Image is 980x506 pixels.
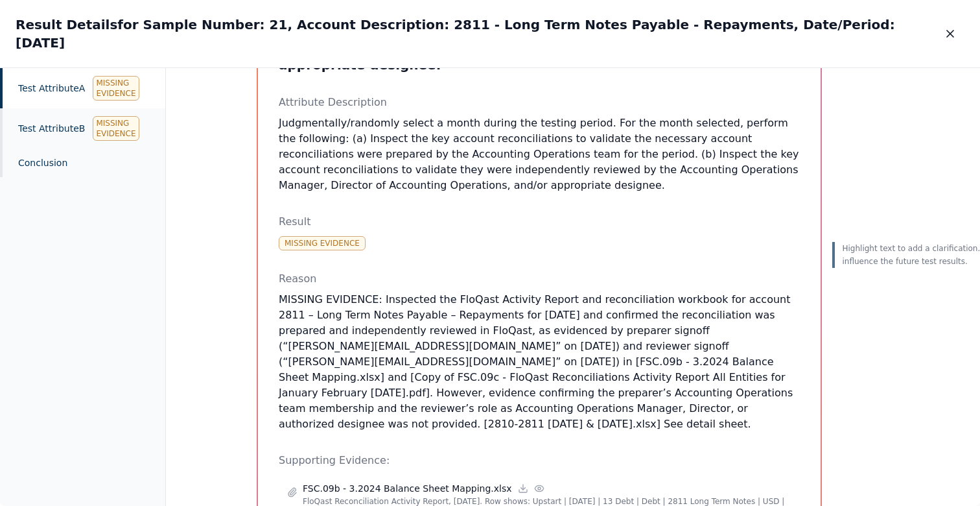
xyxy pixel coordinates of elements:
div: Missing Evidence [279,236,366,250]
div: Missing Evidence [93,76,139,101]
h2: Result Details for Sample Number: 21, Account Description: 2811 - Long Term Notes Payable - Repay... [16,16,936,52]
a: [PERSON_NAME][EMAIL_ADDRESS][DOMAIN_NAME] [288,340,556,352]
a: [PERSON_NAME][EMAIL_ADDRESS][DOMAIN_NAME] [288,355,556,368]
p: Supporting Evidence: [279,453,800,468]
p: Attribute Description [279,95,800,110]
p: Judgmentally/randomly select a month during the testing period. For the month selected, perform t... [279,115,800,193]
a: Download file [517,483,529,494]
p: Reason [279,271,800,287]
p: FSC.09b - 3.2024 Balance Sheet Mapping.xlsx [303,482,512,495]
p: MISSING EVIDENCE: Inspected the FloQast Activity Report and reconciliation workbook for account 2... [279,292,800,432]
div: Missing Evidence [93,116,139,141]
p: Result [279,214,800,230]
